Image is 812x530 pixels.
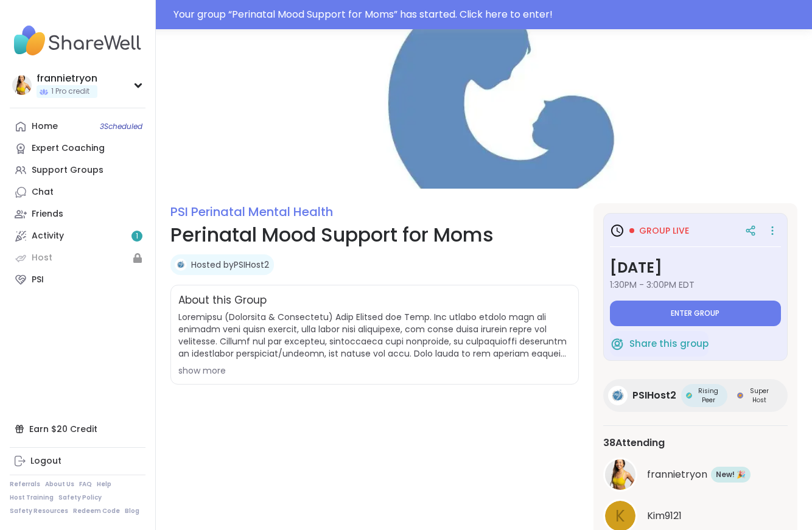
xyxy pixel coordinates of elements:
[100,122,142,131] span: 3 Scheduled
[671,309,719,318] span: Enter group
[170,203,333,220] a: PSI Perinatal Mental Health
[716,469,746,479] span: New! 🎉
[10,269,145,291] a: PSI
[10,418,145,440] div: Earn $20 Credit
[610,257,781,279] h3: [DATE]
[12,75,32,95] img: frannietryon
[686,392,692,399] img: Rising Peer
[10,116,145,138] a: Home3Scheduled
[10,450,145,472] a: Logout
[79,480,92,489] a: FAQ
[32,208,63,220] div: Friends
[136,231,138,242] span: 1
[32,142,105,155] div: Expert Coaching
[610,331,709,357] button: Share this group
[51,86,89,97] span: 1 Pro credit
[647,467,707,482] span: frannietryon
[639,225,689,237] span: Group live
[746,386,773,405] span: Super Host
[10,181,145,203] a: Chat
[695,386,723,405] span: Rising Peer
[610,279,781,291] span: 1:30PM - 3:00PM EDT
[10,480,40,489] a: Referrals
[30,455,61,467] div: Logout
[32,274,44,286] div: PSI
[608,386,628,405] img: PSIHost2
[10,493,54,502] a: Host Training
[603,458,788,492] a: frannietryonfrannietryonNew! 🎉
[10,247,145,269] a: Host
[156,29,812,189] img: Perinatal Mood Support for Moms cover image
[632,388,676,403] span: PSIHost2
[605,459,635,490] img: frannietryon
[603,436,665,450] span: 38 Attending
[73,507,120,515] a: Redeem Code
[175,259,187,271] img: PSIHost2
[10,19,145,62] img: ShareWell Nav Logo
[610,336,625,351] img: ShareWell Logomark
[170,220,579,249] h1: Perinatal Mood Support for Moms
[32,230,64,242] div: Activity
[629,337,709,351] span: Share this group
[737,392,743,399] img: Super Host
[32,164,103,176] div: Support Groups
[58,493,102,502] a: Safety Policy
[647,509,682,523] span: Kim9121
[10,203,145,225] a: Friends
[45,480,74,489] a: About Us
[37,72,97,85] div: frannietryon
[178,293,267,309] h2: About this Group
[10,138,145,159] a: Expert Coaching
[603,379,788,412] a: PSIHost2PSIHost2Rising PeerRising PeerSuper HostSuper Host
[10,225,145,247] a: Activity1
[32,186,54,198] div: Chat
[615,504,625,528] span: K
[191,259,269,271] a: Hosted byPSIHost2
[610,301,781,326] button: Enter group
[178,311,571,360] span: Loremipsu (Dolorsita & Consectetu) Adip Elitsed doe Temp. Inc utlabo etdolo magn ali enimadm veni...
[125,507,139,515] a: Blog
[32,252,52,264] div: Host
[97,480,111,489] a: Help
[10,507,68,515] a: Safety Resources
[178,364,571,377] div: show more
[173,7,805,22] div: Your group “ Perinatal Mood Support for Moms ” has started. Click here to enter!
[10,159,145,181] a: Support Groups
[32,120,58,133] div: Home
